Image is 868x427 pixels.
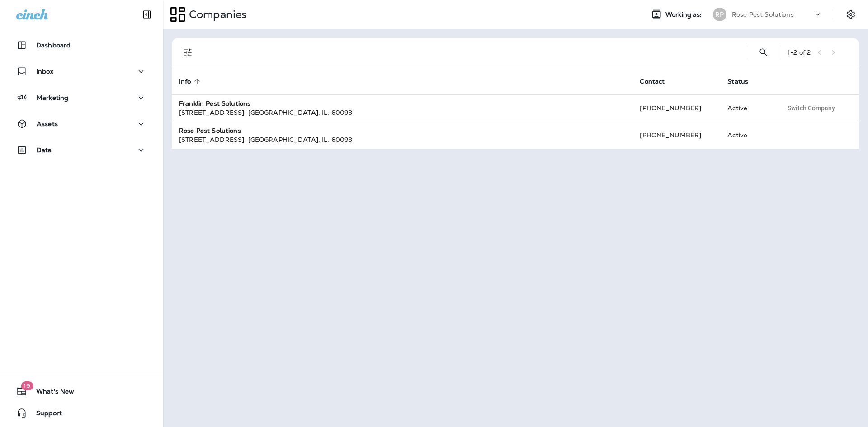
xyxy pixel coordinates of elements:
button: Switch Company [783,101,840,115]
span: Contact [640,77,676,85]
div: [STREET_ADDRESS] , [GEOGRAPHIC_DATA] , IL , 60093 [179,135,625,144]
span: Info [179,77,203,85]
td: [PHONE_NUMBER] [632,122,720,149]
p: Inbox [36,68,53,75]
button: Data [9,141,154,159]
p: Rose Pest Solutions [732,11,794,18]
span: Status [727,78,748,85]
p: Dashboard [36,42,71,49]
div: [STREET_ADDRESS] , [GEOGRAPHIC_DATA] , IL , 60093 [179,108,625,117]
button: Collapse Sidebar [134,5,160,23]
div: 1 - 2 of 2 [788,49,811,56]
span: Info [179,78,191,85]
button: Search Companies [755,43,773,61]
button: Support [9,404,154,422]
p: Assets [37,120,58,127]
button: Settings [843,6,859,23]
span: Switch Company [788,105,835,111]
strong: Rose Pest Solutions [179,127,241,135]
strong: Franklin Pest Solutions [179,99,250,108]
p: Data [37,146,52,154]
p: Companies [185,8,247,21]
span: Support [27,409,62,420]
span: Working as: [665,11,704,19]
span: What's New [27,388,74,399]
button: Dashboard [9,36,154,54]
button: Marketing [9,89,154,107]
span: Contact [640,78,665,85]
td: Active [720,122,775,149]
span: Status [727,77,760,85]
button: Assets [9,115,154,133]
button: Filters [179,43,197,61]
button: 19What's New [9,382,154,400]
button: Inbox [9,62,154,80]
td: [PHONE_NUMBER] [632,94,720,122]
td: Active [720,94,775,122]
p: Marketing [37,94,68,101]
div: RP [713,8,726,21]
span: 19 [21,381,33,390]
